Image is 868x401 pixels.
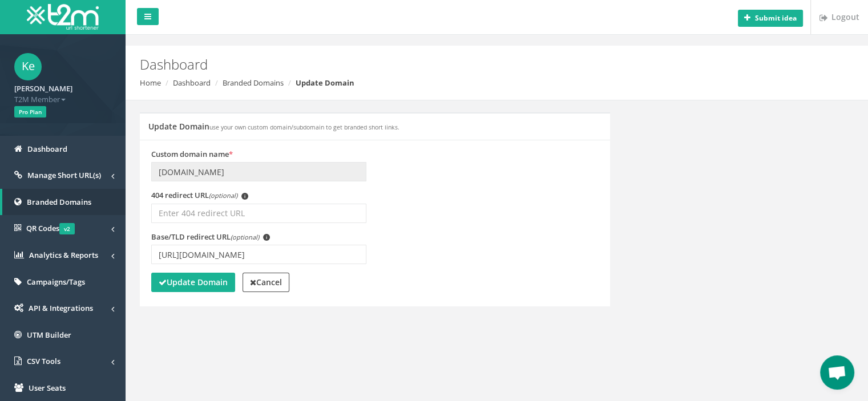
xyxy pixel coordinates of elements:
[27,4,99,30] img: T2M
[151,149,233,160] label: Custom domain name
[151,273,235,292] button: Update Domain
[27,330,71,340] span: UTM Builder
[243,273,289,292] a: Cancel
[14,80,111,104] a: [PERSON_NAME] T2M Member
[27,197,91,207] span: Branded Domains
[14,106,46,118] span: Pro Plan
[223,78,284,88] a: Branded Domains
[151,232,270,242] label: Base/TLD redirect URL
[738,10,803,27] button: Submit idea
[209,123,399,131] small: use your own custom domain/subdomain to get branded short links.
[140,78,161,88] a: Home
[263,234,270,241] span: i
[29,383,66,393] span: User Seats
[231,233,259,241] em: (optional)
[27,277,85,287] span: Campaigns/Tags
[820,355,854,390] div: Open chat
[14,94,111,105] span: T2M Member
[27,356,60,366] span: CSV Tools
[209,191,237,200] em: (optional)
[26,223,75,233] span: QR Codes
[148,122,399,131] h5: Update Domain
[14,53,42,80] span: Ke
[59,223,75,234] span: v2
[151,190,248,201] label: 404 redirect URL
[241,193,248,200] span: i
[27,170,101,180] span: Manage Short URL(s)
[250,277,282,287] strong: Cancel
[29,250,98,260] span: Analytics & Reports
[296,78,354,88] strong: Update Domain
[151,245,366,264] input: Enter TLD redirect URL
[27,144,67,154] span: Dashboard
[140,57,732,72] h2: Dashboard
[29,303,93,313] span: API & Integrations
[755,13,797,23] b: Submit idea
[151,204,366,223] input: Enter 404 redirect URL
[173,78,211,88] a: Dashboard
[159,277,228,287] strong: Update Domain
[151,162,366,181] input: Enter domain name
[14,83,72,94] strong: [PERSON_NAME]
